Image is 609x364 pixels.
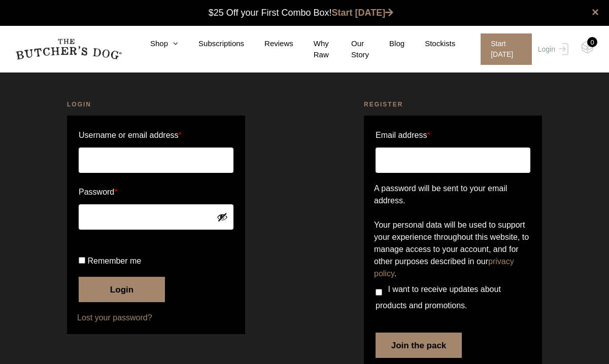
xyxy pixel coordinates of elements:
a: Shop [130,38,178,50]
h2: Login [67,99,245,110]
p: A password will be sent to your email address. [374,183,532,207]
div: 0 [587,37,597,47]
a: Start [DATE] [470,33,535,65]
button: Login [79,277,165,302]
a: Our Story [331,38,369,61]
a: close [592,6,599,18]
button: Show password [217,211,228,223]
a: Reviews [244,38,293,50]
span: Start [DATE] [481,33,532,65]
h2: Register [364,99,542,110]
button: Join the pack [376,333,462,358]
span: I want to receive updates about products and promotions. [376,285,501,310]
a: Login [535,33,568,65]
label: Email address [376,127,430,143]
a: Blog [369,38,404,50]
a: Start [DATE] [332,8,394,18]
a: Lost your password? [77,312,235,324]
a: Subscriptions [178,38,244,50]
a: Why Raw [293,38,331,61]
img: TBD_Cart-Empty.png [581,41,594,54]
label: Password [79,184,233,200]
label: Username or email address [79,127,233,143]
input: I want to receive updates about products and promotions. [376,289,382,296]
a: Stockists [404,38,455,50]
input: Remember me [79,257,85,264]
span: Remember me [87,257,141,265]
p: Your personal data will be used to support your experience throughout this website, to manage acc... [374,219,532,280]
